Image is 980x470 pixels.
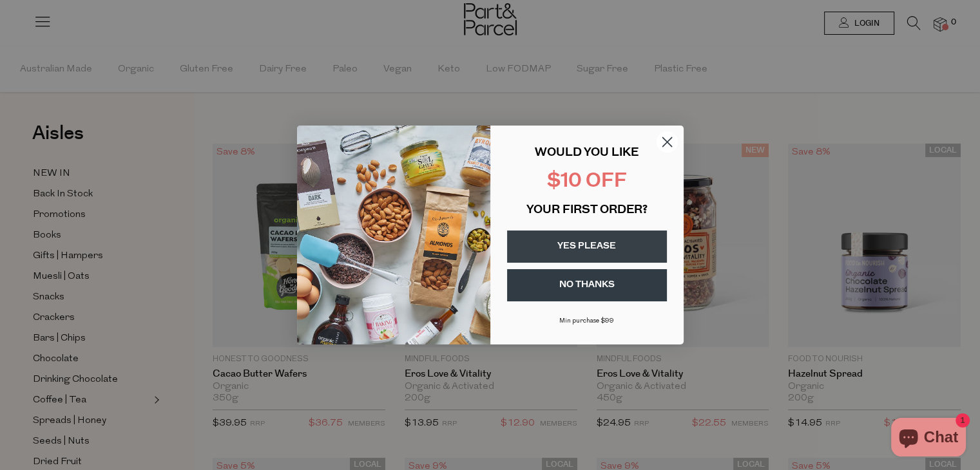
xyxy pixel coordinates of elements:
[507,230,667,263] button: YES PLEASE
[507,269,667,301] button: NO THANKS
[887,418,970,460] inbox-online-store-chat: Shopify online store chat
[526,205,648,216] span: YOUR FIRST ORDER?
[535,147,639,159] span: WOULD YOU LIKE
[656,131,678,153] button: Close dialog
[297,126,490,344] img: 43fba0fb-7538-40bc-babb-ffb1a4d097bc.jpeg
[559,317,614,324] span: Min purchase $99
[547,172,627,192] span: $10 OFF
